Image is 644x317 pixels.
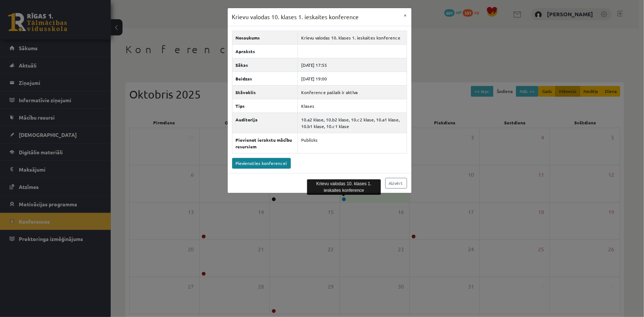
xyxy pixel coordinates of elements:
a: Aizvērt [385,178,407,189]
th: Stāvoklis [232,85,297,99]
a: Pievienoties konferencei [232,158,291,169]
td: Klases [297,99,407,113]
td: Publisks [297,133,407,153]
th: Apraksts [232,44,297,58]
button: × [400,8,411,22]
td: Konference pašlaik ir aktīva [297,85,407,99]
th: Auditorija [232,113,297,133]
td: [DATE] 19:00 [297,72,407,85]
th: Nosaukums [232,31,297,44]
th: Sākas [232,58,297,72]
td: Krievu valodas 10. klases 1. ieskaites konference [297,31,407,44]
th: Tips [232,99,297,113]
th: Beidzas [232,72,297,85]
div: Krievu valodas 10. klases 1. ieskaites konference [307,179,381,195]
th: Pievienot ierakstu mācību resursiem [232,133,297,153]
h3: Krievu valodas 10. klases 1. ieskaites konference [232,13,359,21]
td: 10.a2 klase, 10.b2 klase, 10.c2 klase, 10.a1 klase, 10.b1 klase, 10.c1 klase [297,113,407,133]
td: [DATE] 17:55 [297,58,407,72]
